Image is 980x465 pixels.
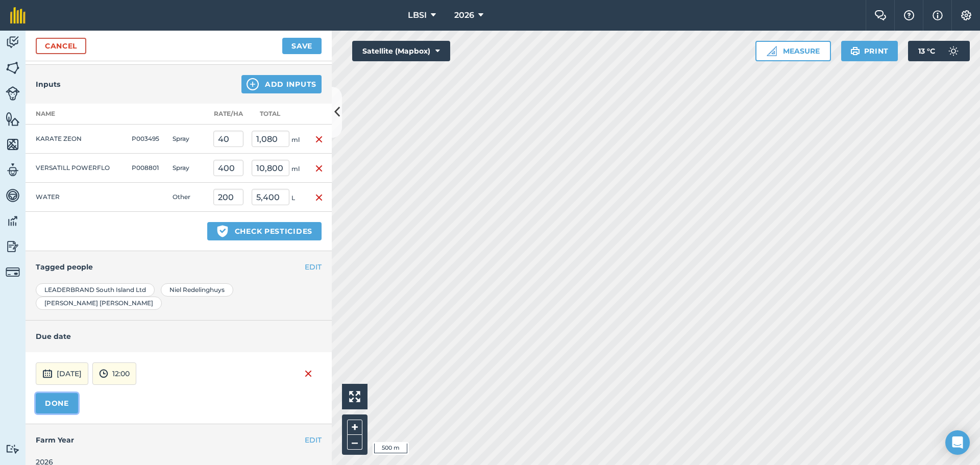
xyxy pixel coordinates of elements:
[36,38,86,54] a: Cancel
[6,35,20,50] img: svg+xml;base64,PD94bWwgdmVyc2lvbj0iMS4wIiBlbmNvZGluZz0idXRmLTgiPz4KPCEtLSBHZW5lcmF0b3I6IEFkb2JlIE...
[6,86,20,101] img: svg+xml;base64,PD94bWwgdmVyc2lvbj0iMS4wIiBlbmNvZGluZz0idXRmLTgiPz4KPCEtLSBHZW5lcmF0b3I6IEFkb2JlIE...
[128,154,168,183] td: P008801
[767,46,777,56] img: Ruler icon
[36,331,322,342] h4: Due date
[247,78,259,90] img: svg+xml;base64,PHN2ZyB4bWxucz0iaHR0cDovL3d3dy53My5vcmcvMjAwMC9zdmciIHdpZHRoPSIxNCIgaGVpZ2h0PSIyNC...
[168,154,209,183] td: Spray
[26,183,128,212] td: WATER
[933,9,943,21] img: svg+xml;base64,PHN2ZyB4bWxucz0iaHR0cDovL3d3dy53My5vcmcvMjAwMC9zdmciIHdpZHRoPSIxNyIgaGVpZ2h0PSIxNy...
[128,125,168,154] td: P003495
[248,125,306,154] td: ml
[99,368,108,380] img: svg+xml;base64,PD94bWwgdmVyc2lvbj0iMS4wIiBlbmNvZGluZz0idXRmLTgiPz4KPCEtLSBHZW5lcmF0b3I6IEFkb2JlIE...
[92,362,136,385] button: 12:00
[42,368,53,380] img: svg+xml;base64,PD94bWwgdmVyc2lvbj0iMS4wIiBlbmNvZGluZz0idXRmLTgiPz4KPCEtLSBHZW5lcmF0b3I6IEFkb2JlIE...
[248,104,306,125] th: Total
[168,125,209,154] td: Spray
[352,41,450,61] button: Satellite (Mapbox)
[347,435,362,450] button: –
[315,133,323,145] img: svg+xml;base64,PHN2ZyB4bWxucz0iaHR0cDovL3d3dy53My5vcmcvMjAwMC9zdmciIHdpZHRoPSIxNiIgaGVpZ2h0PSIyNC...
[315,162,323,175] img: svg+xml;base64,PHN2ZyB4bWxucz0iaHR0cDovL3d3dy53My5vcmcvMjAwMC9zdmciIHdpZHRoPSIxNiIgaGVpZ2h0PSIyNC...
[26,104,128,125] th: Name
[282,38,322,54] button: Save
[207,222,322,240] button: Check pesticides
[36,297,162,310] div: [PERSON_NAME] [PERSON_NAME]
[908,41,970,61] button: 13 °C
[6,444,20,454] img: svg+xml;base64,PD94bWwgdmVyc2lvbj0iMS4wIiBlbmNvZGluZz0idXRmLTgiPz4KPCEtLSBHZW5lcmF0b3I6IEFkb2JlIE...
[209,104,248,125] th: Rate/ Ha
[26,154,128,183] td: VERSATILL POWERFLO
[304,368,312,380] img: svg+xml;base64,PHN2ZyB4bWxucz0iaHR0cDovL3d3dy53My5vcmcvMjAwMC9zdmciIHdpZHRoPSIxNiIgaGVpZ2h0PSIyNC...
[305,261,322,273] button: EDIT
[26,125,128,154] td: KARATE ZEON
[454,9,474,21] span: 2026
[6,239,20,254] img: svg+xml;base64,PD94bWwgdmVyc2lvbj0iMS4wIiBlbmNvZGluZz0idXRmLTgiPz4KPCEtLSBHZW5lcmF0b3I6IEFkb2JlIE...
[6,137,20,152] img: svg+xml;base64,PHN2ZyB4bWxucz0iaHR0cDovL3d3dy53My5vcmcvMjAwMC9zdmciIHdpZHRoPSI1NiIgaGVpZ2h0PSI2MC...
[874,10,887,20] img: Two speech bubbles overlapping with the left bubble in the forefront
[36,261,322,273] h4: Tagged people
[349,391,360,402] img: Four arrows, one pointing top left, one top right, one bottom right and the last bottom left
[10,7,26,23] img: fieldmargin Logo
[960,10,972,20] img: A cog icon
[36,283,155,297] div: LEADERBRAND South Island Ltd
[168,183,209,212] td: Other
[841,41,898,61] button: Print
[408,9,427,21] span: LBSI
[248,183,306,212] td: L
[755,41,831,61] button: Measure
[36,362,88,385] button: [DATE]
[943,41,964,61] img: svg+xml;base64,PD94bWwgdmVyc2lvbj0iMS4wIiBlbmNvZGluZz0idXRmLTgiPz4KPCEtLSBHZW5lcmF0b3I6IEFkb2JlIE...
[305,434,322,446] button: EDIT
[315,191,323,204] img: svg+xml;base64,PHN2ZyB4bWxucz0iaHR0cDovL3d3dy53My5vcmcvMjAwMC9zdmciIHdpZHRoPSIxNiIgaGVpZ2h0PSIyNC...
[6,188,20,203] img: svg+xml;base64,PD94bWwgdmVyc2lvbj0iMS4wIiBlbmNvZGluZz0idXRmLTgiPz4KPCEtLSBHZW5lcmF0b3I6IEFkb2JlIE...
[6,213,20,229] img: svg+xml;base64,PD94bWwgdmVyc2lvbj0iMS4wIiBlbmNvZGluZz0idXRmLTgiPz4KPCEtLSBHZW5lcmF0b3I6IEFkb2JlIE...
[6,162,20,178] img: svg+xml;base64,PD94bWwgdmVyc2lvbj0iMS4wIiBlbmNvZGluZz0idXRmLTgiPz4KPCEtLSBHZW5lcmF0b3I6IEFkb2JlIE...
[850,45,860,57] img: svg+xml;base64,PHN2ZyB4bWxucz0iaHR0cDovL3d3dy53My5vcmcvMjAwMC9zdmciIHdpZHRoPSIxOSIgaGVpZ2h0PSIyNC...
[6,265,20,279] img: svg+xml;base64,PD94bWwgdmVyc2lvbj0iMS4wIiBlbmNvZGluZz0idXRmLTgiPz4KPCEtLSBHZW5lcmF0b3I6IEFkb2JlIE...
[161,283,233,297] div: Niel Redelinghuys
[248,154,306,183] td: ml
[918,41,935,61] span: 13 ° C
[945,430,970,455] div: Open Intercom Messenger
[6,60,20,76] img: svg+xml;base64,PHN2ZyB4bWxucz0iaHR0cDovL3d3dy53My5vcmcvMjAwMC9zdmciIHdpZHRoPSI1NiIgaGVpZ2h0PSI2MC...
[36,434,322,446] h4: Farm Year
[903,10,915,20] img: A question mark icon
[241,75,322,93] button: Add Inputs
[36,393,78,413] button: DONE
[36,79,60,90] h4: Inputs
[347,420,362,435] button: +
[6,111,20,127] img: svg+xml;base64,PHN2ZyB4bWxucz0iaHR0cDovL3d3dy53My5vcmcvMjAwMC9zdmciIHdpZHRoPSI1NiIgaGVpZ2h0PSI2MC...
